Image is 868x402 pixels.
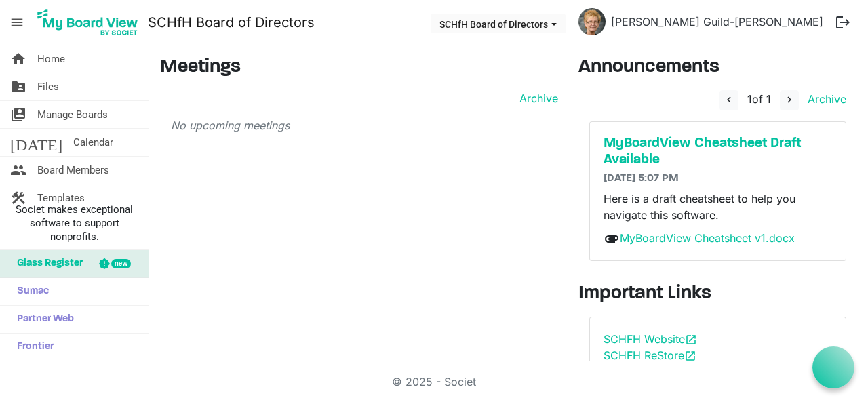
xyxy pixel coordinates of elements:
span: 1 [747,92,752,106]
p: No upcoming meetings [171,117,558,134]
span: Templates [37,184,85,212]
span: of 1 [747,92,771,106]
a: My Board View Logo [33,5,148,39]
span: open_in_new [684,350,696,362]
span: [DATE] 5:07 PM [604,173,679,184]
img: OdoFlBhvpqldIb-P7DSP__0e_FQEGjDop-zdg6bAjxMQkRQHUP05SVAWdTjSztsLK7yiDQnaGncWXRcj43Amrg_thumb.png [578,8,606,35]
div: new [111,259,131,268]
span: Societ makes exceptional software to support nonprofits. [6,203,142,243]
a: [PERSON_NAME] Guild-[PERSON_NAME] [606,8,829,35]
span: navigate_next [783,94,795,106]
a: SCHFH Websiteopen_in_new [604,332,697,346]
span: Glass Register [10,250,83,277]
span: Sumac [10,278,49,305]
span: Board Members [37,157,109,184]
span: Manage Boards [37,101,108,128]
a: SCHFH ReStoreopen_in_new [604,348,696,362]
a: Archive [514,90,558,106]
span: Frontier [10,334,54,361]
span: attachment [604,230,620,247]
button: SCHfH Board of Directors dropdownbutton [431,14,566,33]
p: Here is a draft cheatsheet to help you navigate this software. [604,190,832,223]
h3: Meetings [160,56,558,79]
a: Archive [802,92,846,106]
span: menu [4,9,30,35]
span: Calendar [73,129,113,156]
a: MyBoardView Cheatsheet v1.docx [620,231,795,245]
span: navigate_before [723,94,735,106]
span: folder_shared [10,73,26,100]
h3: Important Links [578,283,857,306]
span: switch_account [10,101,26,128]
h3: Announcements [578,56,857,79]
a: © 2025 - Societ [392,375,476,388]
a: SCHfH Board of Directors [148,9,315,36]
span: people [10,157,26,184]
a: MyBoardView Cheatsheet Draft Available [604,136,832,168]
span: Partner Web [10,306,74,333]
span: home [10,45,26,73]
span: Home [37,45,65,73]
span: [DATE] [10,129,62,156]
button: logout [829,8,857,37]
img: My Board View Logo [33,5,142,39]
button: navigate_next [780,90,799,110]
button: navigate_before [719,90,738,110]
span: open_in_new [685,334,697,346]
span: construction [10,184,26,212]
span: Files [37,73,59,100]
